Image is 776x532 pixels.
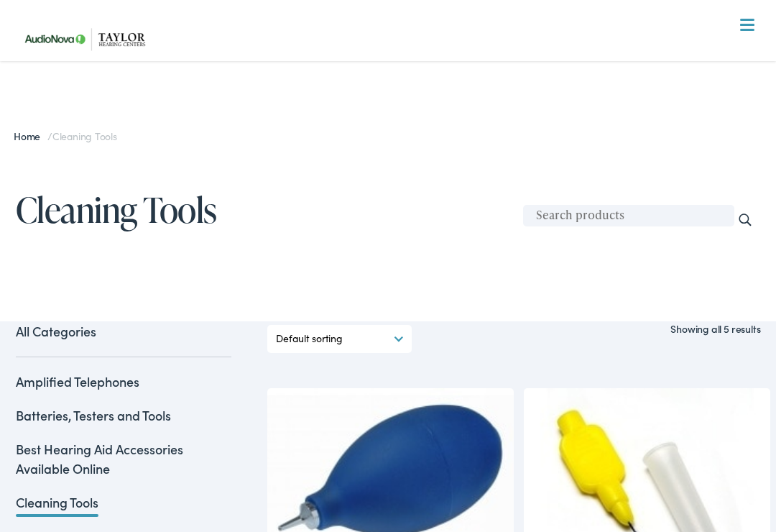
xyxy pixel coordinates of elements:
span: / [14,129,117,143]
input: Search [737,212,753,228]
input: Search products [523,205,734,226]
span: Cleaning Tools [52,129,117,143]
a: All Categories [16,321,231,357]
a: What We Offer [27,58,761,102]
h1: Cleaning Tools [16,191,761,229]
a: Home [14,129,47,143]
a: Amplified Telephones [16,372,139,390]
p: Showing all 5 results [670,321,760,336]
a: Batteries, Testers and Tools [16,406,171,424]
a: Cleaning Tools [16,493,98,511]
select: Shop order [276,325,403,353]
a: Best Hearing Aid Accessories Available Online [16,440,183,477]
